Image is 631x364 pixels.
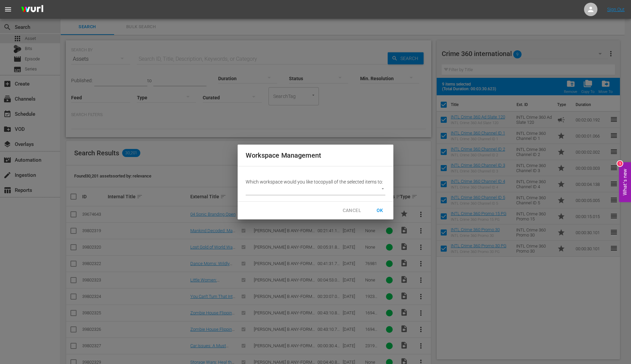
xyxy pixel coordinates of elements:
img: ans4CAIJ8jUAAAAAAAAAAAAAAAAAAAAAAAAgQb4GAAAAAAAAAAAAAAAAAAAAAAAAJMjXAAAAAAAAAAAAAAAAAAAAAAAAgAT5G... [16,2,48,17]
p: Which workspace would you like to copy all of the selected items to: [246,178,385,185]
button: CANCEL [337,204,367,217]
a: Sign Out [607,7,625,12]
h2: Workspace Management [246,150,385,161]
button: Open Feedback Widget [619,162,631,202]
button: OK [369,204,391,217]
div: 1 [617,161,623,166]
span: CANCEL [343,206,361,215]
span: menu [4,5,12,13]
span: OK [375,206,385,215]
